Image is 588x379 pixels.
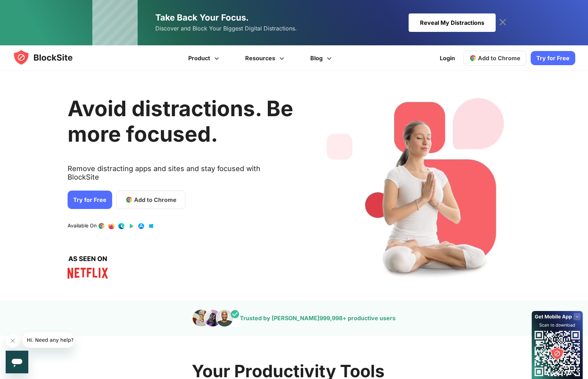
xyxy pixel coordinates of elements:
[134,196,177,204] span: Add to Chrome
[478,55,520,62] span: Add to Chrome
[13,49,86,66] img: blocksite-icon.5d769676.svg
[192,309,240,327] img: pepole images
[68,164,293,187] text: Remove distracting apps and sites and stay focused with BlockSite
[240,315,396,322] text: Trusted by [PERSON_NAME] + productive users
[68,222,97,230] text: Available On
[116,191,185,209] a: Add to Chrome
[469,55,477,62] img: chrome-icon.svg
[68,191,112,209] a: Try for Free
[319,315,342,322] span: 999,998
[68,96,293,147] h1: Avoid distractions. Be more focused.
[6,334,20,348] iframe: Close message
[155,23,297,34] span: Discover and Block Your Biggest Digital Distractions.
[6,351,28,373] iframe: Button to launch messaging window
[531,51,575,65] a: Try for Free
[436,50,459,67] a: Login
[176,45,233,71] a: Product
[155,12,249,23] span: Take Back Your Focus.
[409,13,496,32] div: Reveal My Distractions
[463,51,526,66] a: Add to Chrome
[298,45,346,71] a: Blog
[233,45,298,71] a: Resources
[23,332,74,348] iframe: Message from company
